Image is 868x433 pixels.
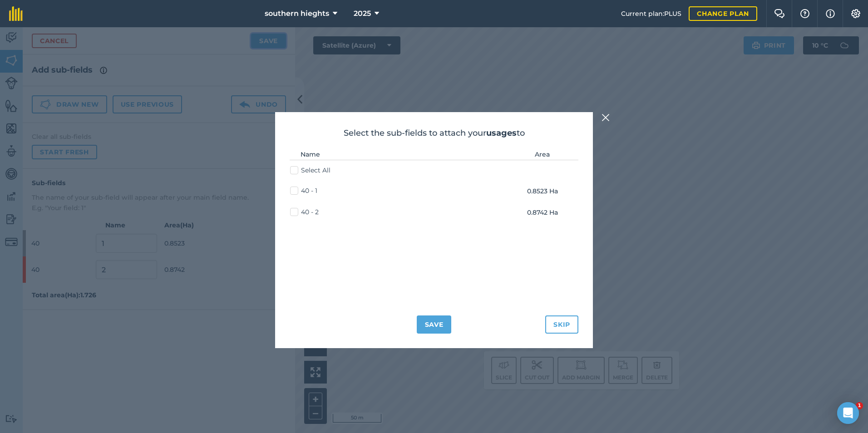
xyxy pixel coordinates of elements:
img: A cog icon [850,9,861,18]
span: 1 [856,402,863,409]
img: svg+xml;base64,PHN2ZyB4bWxucz0iaHR0cDovL3d3dy53My5vcmcvMjAwMC9zdmciIHdpZHRoPSIyMiIgaGVpZ2h0PSIzMC... [602,112,610,123]
img: Two speech bubbles overlapping with the left bubble in the forefront [774,9,785,18]
td: 0.8523 Ha [506,181,578,202]
button: Save [417,315,452,334]
div: Open Intercom Messenger [837,402,859,424]
th: Area [506,149,578,160]
img: fieldmargin Logo [9,6,23,21]
label: 40 - 2 [290,207,319,217]
button: Skip [545,315,578,334]
label: 40 - 1 [290,186,317,196]
span: 2025 [354,8,371,19]
h2: Select the sub-fields to attach your to [290,127,578,140]
td: 0.8742 Ha [506,202,578,223]
strong: usages [486,128,517,138]
label: Select All [290,166,330,175]
span: southern hieghts [265,8,329,19]
span: Current plan : PLUS [621,9,681,19]
img: svg+xml;base64,PHN2ZyB4bWxucz0iaHR0cDovL3d3dy53My5vcmcvMjAwMC9zdmciIHdpZHRoPSIxNyIgaGVpZ2h0PSIxNy... [826,8,835,19]
img: A question mark icon [799,9,810,18]
a: Change plan [689,6,757,21]
th: Name [290,149,506,160]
